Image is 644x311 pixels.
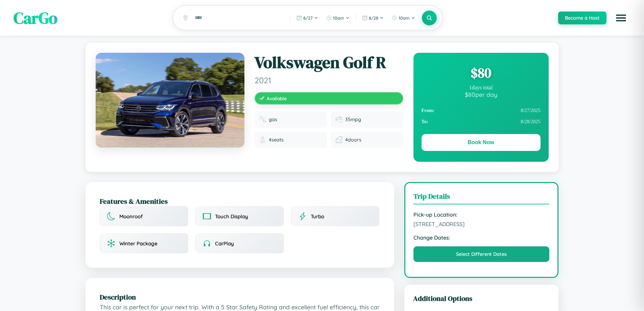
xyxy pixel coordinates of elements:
[333,15,344,21] span: 10am
[14,7,57,29] span: CarGo
[422,134,541,151] button: Book Now
[422,85,541,91] div: 1 days total
[422,119,428,125] strong: To:
[558,12,606,24] button: Become a Host
[413,211,550,218] strong: Pick-up Location:
[100,292,380,302] h2: Description
[612,8,630,27] button: Open menu
[323,13,353,23] button: 10am
[388,13,419,23] button: 10am
[413,293,550,303] h3: Additional Options
[422,91,541,98] div: $ 80 per day
[422,116,541,127] div: 8 / 28 / 2025
[369,15,378,21] span: 8 / 28
[422,108,435,113] strong: From:
[293,13,321,23] button: 8/27
[303,15,313,21] span: 8 / 27
[259,116,266,123] img: Fuel type
[119,240,158,247] span: Winter Package
[269,116,277,123] span: gas
[255,75,403,85] span: 2021
[96,53,244,148] img: Volkswagen Golf R 2021
[336,116,342,123] img: Fuel efficiency
[269,137,284,143] span: 4 seats
[267,95,287,101] span: Available
[413,221,550,227] span: [STREET_ADDRESS]
[413,234,550,241] strong: Change Dates:
[422,64,541,82] div: $ 80
[255,53,403,72] h1: Volkswagen Golf R
[311,213,324,220] span: Turbo
[336,136,342,143] img: Doors
[100,196,380,206] h2: Features & Amenities
[345,137,361,143] span: 4 doors
[399,15,410,21] span: 10am
[359,13,387,23] button: 8/28
[413,191,550,204] h3: Trip Details
[259,136,266,143] img: Seats
[119,213,143,220] span: Moonroof
[345,116,361,123] span: 35 mpg
[215,213,248,220] span: Touch Display
[215,240,234,247] span: CarPlay
[422,105,541,116] div: 8 / 27 / 2025
[413,246,550,262] button: Select Different Dates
